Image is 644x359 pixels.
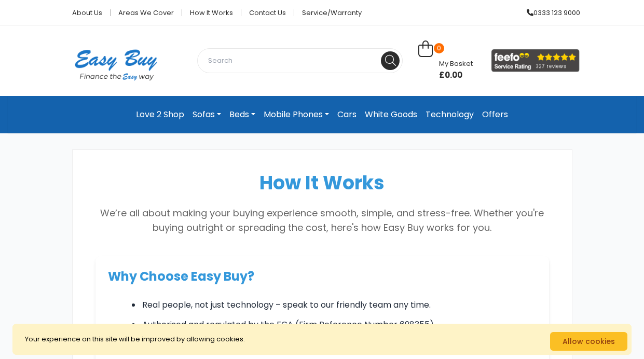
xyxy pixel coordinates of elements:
span: My Basket [439,59,473,68]
img: feefo_logo [491,49,580,72]
p: Your experience on this site will be improved by allowing cookies. [25,332,550,347]
a: About Us [64,9,111,16]
a: Contact Us [241,9,294,16]
input: Search [197,48,403,73]
button: Allow cookies [550,332,627,351]
a: Mobile Phones [259,104,333,125]
a: Love 2 Shop [132,104,188,125]
span: £0.00 [439,70,473,81]
li: Real people, not just technology – speak to our friendly team any time. [141,297,537,313]
a: Offers [478,104,512,125]
a: Beds [225,104,259,125]
a: Sofas [188,104,225,125]
a: Technology [421,104,478,125]
a: 0333 123 9000 [519,9,580,16]
h1: How It Works [95,173,549,194]
a: Service/Warranty [294,9,362,16]
img: Easy Buy [64,36,168,94]
p: We’re all about making your buying experience smooth, simple, and stress-free. Whether you're buy... [95,206,549,235]
span: 0 [434,43,444,53]
h2: Why Choose Easy Buy? [108,268,537,285]
a: How it works [182,9,241,16]
li: Authorised and regulated by the FCA (Firm Reference Number 698355). [141,317,537,333]
a: Areas we cover [111,9,182,16]
a: Cars [333,104,361,125]
a: 0 My Basket £0.00 [418,46,473,71]
a: White Goods [361,104,421,125]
